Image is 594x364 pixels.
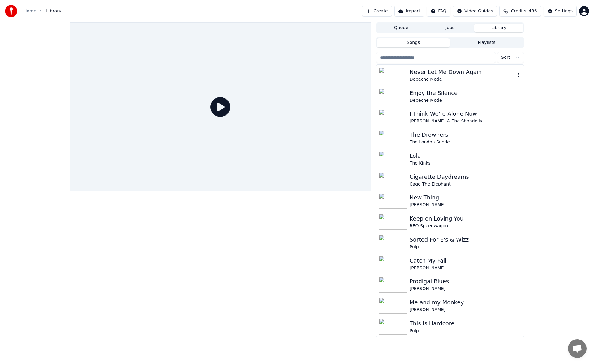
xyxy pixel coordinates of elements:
button: Library [474,24,523,32]
div: Depeche Mode [410,76,515,83]
span: 486 [529,8,537,14]
div: The Kinks [410,160,521,166]
div: [PERSON_NAME] & The Shondells [410,118,521,124]
div: Depeche Mode [410,97,521,104]
button: Settings [544,6,577,17]
div: Catch My Fall [410,256,521,265]
a: Home [24,8,36,14]
div: Prodigal Blues [410,277,521,286]
span: Credits [511,8,526,14]
span: Library [46,8,61,14]
div: Cage The Elephant [410,181,521,187]
div: The Drowners [410,131,521,139]
div: Lola [410,152,521,160]
button: FAQ [427,6,450,17]
div: [PERSON_NAME] [410,265,521,271]
button: Credits486 [499,6,541,17]
div: Pulp [410,328,521,334]
div: Enjoy the Silence [410,89,521,97]
button: Video Guides [453,6,497,17]
div: Me and my Monkey [410,298,521,307]
div: Open chat [568,339,587,358]
div: [PERSON_NAME] [410,286,521,292]
div: This Is Hardcore [410,319,521,328]
button: Queue [377,24,426,32]
div: New Thing [410,193,521,202]
div: REO Speedwagon [410,223,521,229]
span: Sort [501,54,510,61]
div: The London Suede [410,139,521,145]
div: Cigarette Daydreams [410,173,521,181]
nav: breadcrumb [24,8,61,14]
button: Songs [377,38,450,47]
div: Sorted For E's & Wizz [410,235,521,244]
button: Jobs [426,24,475,32]
div: Settings [555,8,573,14]
div: [PERSON_NAME] [410,202,521,208]
div: [PERSON_NAME] [410,307,521,313]
button: Create [362,6,392,17]
img: youka [5,5,17,17]
div: I Think We're Alone Now [410,109,521,118]
div: Pulp [410,244,521,250]
div: Never Let Me Down Again [410,68,515,76]
div: Keep on Loving You [410,214,521,223]
button: Playlists [450,38,523,47]
button: Import [394,6,424,17]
